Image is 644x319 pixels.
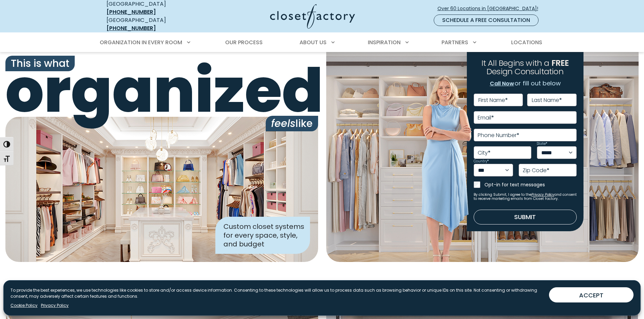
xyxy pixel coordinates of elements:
[215,217,310,254] div: Custom closet systems for every space, style, and budget
[442,38,468,46] span: Partners
[474,210,577,224] button: Submit
[531,192,554,197] a: Privacy Policy
[490,79,561,88] p: or fill out below
[551,57,569,69] span: FREE
[271,116,295,131] i: feels
[478,133,519,138] label: Phone Number
[41,302,69,309] a: Privacy Policy
[5,117,318,262] img: Closet Factory designed closet
[474,160,489,163] label: Country
[100,38,182,46] span: Organization in Every Room
[478,150,491,156] label: City
[478,98,508,103] label: First Name
[474,193,577,201] small: By clicking Submit, I agree to the and consent to receive marketing emails from Closet Factory.
[511,38,542,46] span: Locations
[434,15,539,26] a: Schedule a Free Consultation
[266,116,318,131] span: like
[106,16,205,32] div: [GEOGRAPHIC_DATA]
[486,66,564,77] span: Design Consultation
[537,142,547,145] label: State
[106,8,156,16] a: [PHONE_NUMBER]
[10,287,544,299] p: To provide the best experiences, we use technologies like cookies to store and/or access device i...
[225,38,263,46] span: Our Process
[5,60,318,121] span: organized
[484,181,577,188] label: Opt-in for text messages
[532,98,562,103] label: Last Name
[437,5,544,12] span: Over 60 Locations in [GEOGRAPHIC_DATA]!
[437,3,544,15] a: Over 60 Locations in [GEOGRAPHIC_DATA]!
[270,4,355,29] img: Closet Factory Logo
[478,115,494,121] label: Email
[10,302,38,309] a: Cookie Policy
[106,24,156,32] a: [PHONE_NUMBER]
[368,38,401,46] span: Inspiration
[490,79,515,88] a: Call Now
[523,168,549,173] label: Zip Code
[481,57,549,69] span: It All Begins with a
[300,38,327,46] span: About Us
[549,287,634,302] button: ACCEPT
[95,33,549,52] nav: Primary Menu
